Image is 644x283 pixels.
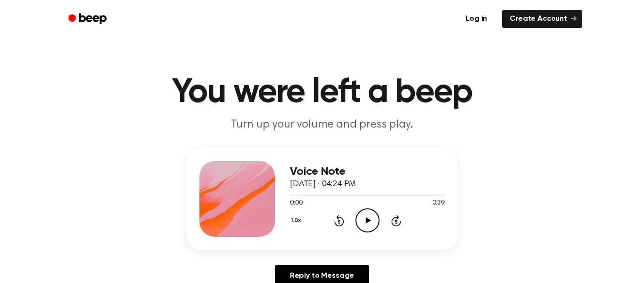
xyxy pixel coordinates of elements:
a: Create Account [502,10,582,28]
span: 0:00 [290,198,302,208]
h1: You were left a beep [81,76,563,110]
span: 0:39 [432,198,445,208]
a: Log in [456,8,496,30]
h3: Voice Note [290,165,445,178]
p: Turn up your volume and press play. [141,117,503,133]
button: 1.0x [290,213,304,229]
a: Beep [62,10,115,28]
span: [DATE] · 04:24 PM [290,180,356,189]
